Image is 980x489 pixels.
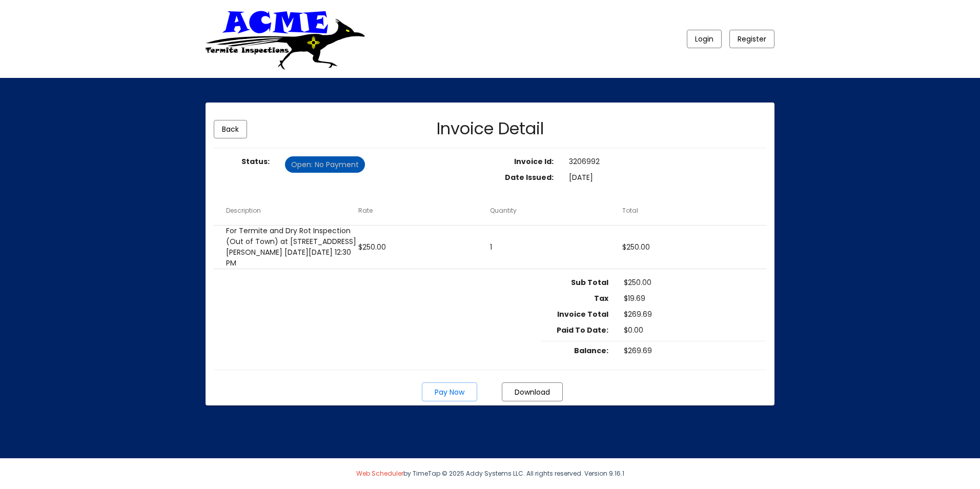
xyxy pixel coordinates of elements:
[437,120,544,137] h2: Invoice Detail
[505,172,554,182] strong: Date Issued:
[515,387,550,397] span: Download
[226,226,358,269] span: For Termite and Dry Rot Inspection (Out of Town) at [STREET_ADDRESS][PERSON_NAME] [DATE][DATE] 12...
[622,206,638,215] button: Change sorting for netAmount
[285,156,365,173] mat-chip: Open
[490,242,492,253] span: 1
[358,242,386,253] span: $250.00
[561,172,774,184] dd: [DATE]
[616,345,766,357] dd: $269.69
[594,293,608,303] strong: Tax
[514,156,554,167] strong: Invoice Id:
[616,277,766,289] dd: $250.00
[214,120,247,138] button: Go Back
[557,325,608,335] strong: Paid To Date:
[358,206,373,215] button: Change sorting for rate
[616,293,766,305] dd: $19.69
[557,309,608,319] strong: Invoice Total
[687,30,722,48] button: Login
[571,277,608,288] strong: Sub Total
[738,34,766,44] span: Register
[311,159,359,170] span: : No Payment
[490,206,517,215] button: Change sorting for quantity
[422,382,477,401] button: Pay Invoice
[729,30,774,48] button: Register
[222,124,239,134] span: Back
[574,345,608,356] strong: Balance:
[241,156,270,167] strong: Status:
[616,309,766,321] dd: $269.69
[695,34,713,44] span: Login
[569,156,600,167] span: 3206992
[435,387,464,397] span: Pay Now
[502,382,563,401] button: Print Invoice
[356,469,403,478] a: Web Scheduler
[226,206,261,215] button: Change sorting for description
[198,458,782,489] div: by TimeTap © 2025 Addy Systems LLC. All rights reserved. Version 9.16.1
[622,242,650,253] span: $250.00
[616,325,766,337] dd: $0.00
